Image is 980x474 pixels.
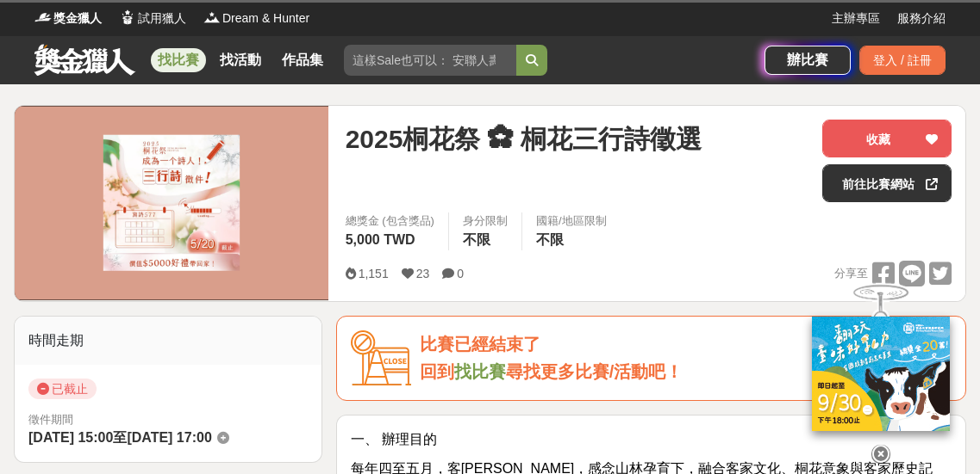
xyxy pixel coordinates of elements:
[536,232,564,247] span: 不限
[344,45,516,76] input: 這樣Sale也可以： 安聯人壽創意銷售法募集
[203,9,309,28] a: LogoDream & Hunter
[765,46,851,75] a: 辦比賽
[127,430,211,445] span: [DATE] 17:00
[812,317,950,431] img: ff197300-f8ee-455f-a0ae-06a3645bc375.jpg
[822,164,952,202] a: 前往比賽網站
[351,432,437,446] span: 一、 辦理目的
[834,261,868,286] span: 分享至
[897,9,946,28] a: 服務介紹
[213,48,268,72] a: 找活動
[119,9,136,26] img: Logo
[15,107,328,299] img: Cover Image
[416,267,430,280] span: 23
[454,362,506,381] a: 找比賽
[359,267,389,280] span: 1,151
[536,212,607,230] div: 國籍/地區限制
[203,9,221,26] img: Logo
[138,9,186,28] span: 試用獵人
[28,413,73,426] span: 徵件期間
[28,430,113,445] span: [DATE] 15:00
[275,48,330,72] a: 作品集
[420,362,454,381] span: 回到
[28,379,97,399] span: 已截止
[832,9,880,28] a: 主辦專區
[151,48,206,72] a: 找比賽
[113,430,127,445] span: 至
[15,317,321,365] div: 時間走期
[346,232,415,247] span: 5,000 TWD
[506,362,684,381] span: 尋找更多比賽/活動吧！
[222,9,309,28] span: Dream & Hunter
[34,9,52,26] img: Logo
[457,267,464,280] span: 0
[420,330,952,359] div: 比賽已經結束了
[34,9,102,28] a: Logo獎金獵人
[463,212,508,230] div: 身分限制
[822,120,952,157] button: 收藏
[351,330,411,386] img: Icon
[53,9,102,28] span: 獎金獵人
[859,46,946,75] div: 登入 / 註冊
[119,9,186,28] a: Logo試用獵人
[346,120,702,158] span: 2025桐花祭 ✿ 桐花三行詩徵選
[346,212,434,230] span: 總獎金 (包含獎品)
[463,232,490,247] span: 不限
